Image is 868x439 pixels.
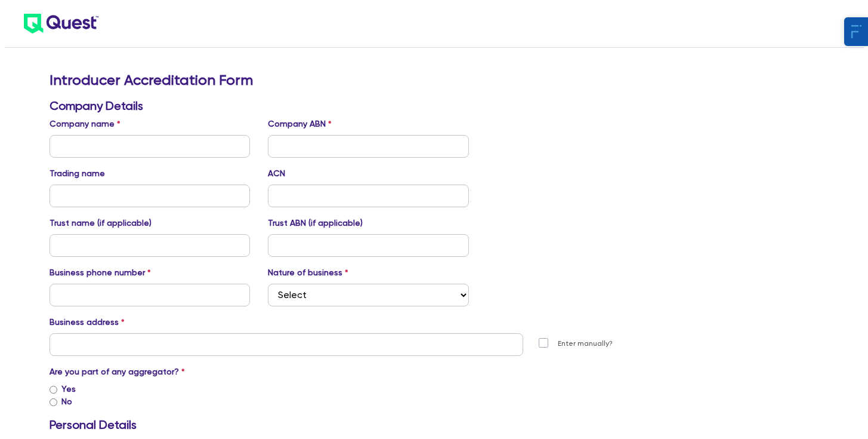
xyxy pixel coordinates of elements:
label: Are you part of any aggregator? [50,366,185,378]
label: ACN [268,167,285,180]
label: Yes [61,383,76,395]
img: quest-logo [24,14,98,33]
label: Trading name [50,167,105,180]
label: Company ABN [268,118,332,130]
h3: Company Details [50,99,688,113]
label: Trust ABN (if applicable) [268,217,363,229]
label: No [61,395,72,408]
label: Enter manually? [558,338,613,349]
label: Nature of business [268,266,348,279]
h3: Personal Details [50,417,688,432]
label: Business address [50,316,125,329]
label: Trust name (if applicable) [50,217,152,229]
h2: Introducer Accreditation Form [50,72,688,89]
label: Company name [50,118,121,130]
label: Business phone number [50,266,151,279]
